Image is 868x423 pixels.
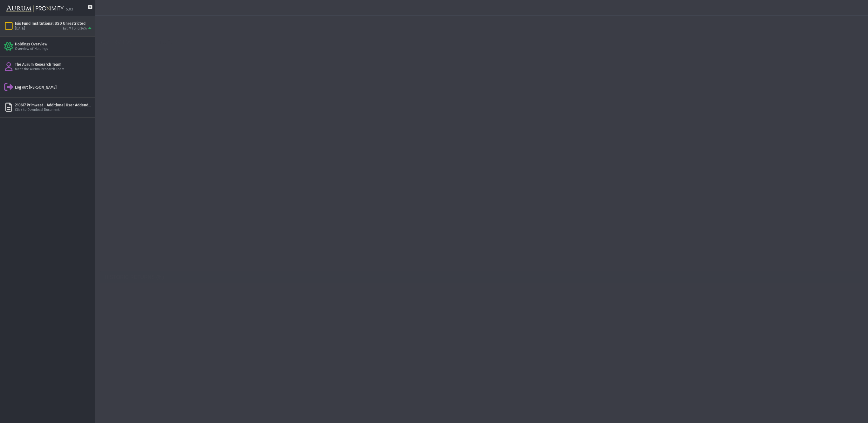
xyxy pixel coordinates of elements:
div: HISTORIC RETURNS (%) [100,271,863,283]
div: 5.0.1 [66,7,73,12]
div: Click to Download Document. [15,108,93,112]
div: PERFORMANCE VERSUS INDICES [100,142,477,154]
div: Notice [156,57,178,64]
a: OVERVIEW [96,36,140,49]
label: Ret [845,159,858,168]
div: 210617 Primwest - Additional User Addendum - [PERSON_NAME].pdf [15,103,93,108]
img: Aurum-Proximity%20white.svg [6,2,64,16]
span: Statistics will be provided as soon as there is enough data available [222,120,355,125]
div: Isis Fund Institutional USD Unrestricted [15,21,93,26]
div: TOP 5 [487,142,864,154]
div: FUND [487,98,864,110]
div: The Aurum Research Team [15,62,93,67]
div: RISK [100,98,477,110]
div: Est MTD: 0.34% [63,26,87,31]
div: [DATE] [15,26,25,31]
a: ANALYSIS [140,36,180,49]
div: Log out [PERSON_NAME] [15,85,93,90]
div: Holdings Overview [15,42,93,47]
label: Attrib [830,159,846,168]
div: EST. PERFORMANCE [100,54,477,66]
label: Alloc [815,159,830,168]
span: Statistics will be provided as soon as there is enough data available [608,76,742,81]
div: CORRELATION [487,54,864,66]
a: Notice [156,57,175,63]
div: Overview of Holdings [15,47,93,51]
div: Meet the Aurum Research Team [15,67,93,72]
